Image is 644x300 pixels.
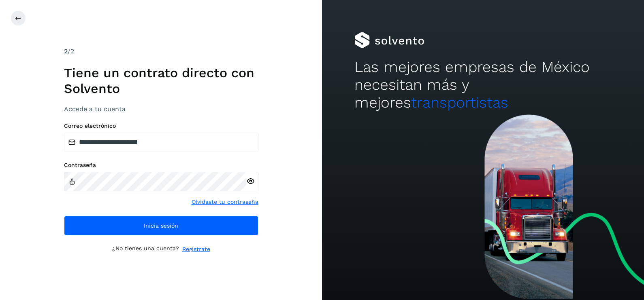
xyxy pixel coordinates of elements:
a: Olvidaste tu contraseña [192,198,258,206]
label: Correo electrónico [64,123,258,129]
span: Inicia sesión [144,223,178,228]
span: 2 [64,47,68,55]
a: Regístrate [182,245,210,254]
h1: Tiene un contrato directo con Solvento [64,65,258,96]
div: /2 [64,46,258,56]
p: ¿No tienes una cuenta? [112,245,179,254]
h2: Las mejores empresas de México necesitan más y mejores [354,58,612,112]
span: transportistas [411,94,508,111]
label: Contraseña [64,162,258,169]
button: Inicia sesión [64,216,258,235]
h3: Accede a tu cuenta [64,105,258,113]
